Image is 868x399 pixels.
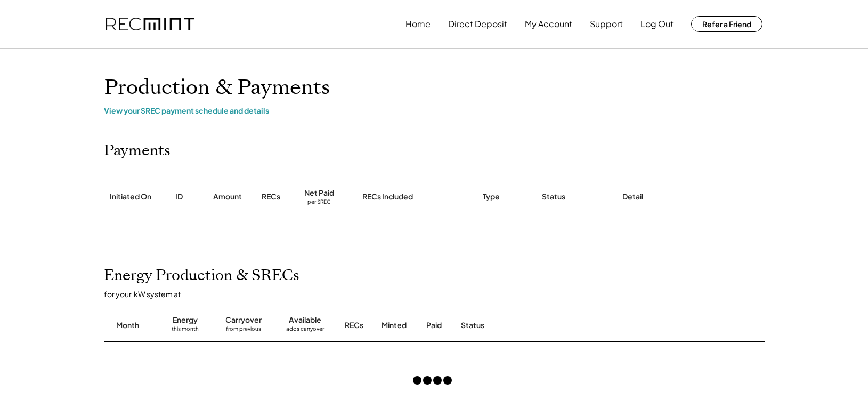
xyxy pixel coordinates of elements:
div: from previous [226,325,261,336]
div: Paid [426,320,442,331]
div: Carryover [225,315,262,325]
button: Home [405,13,431,35]
h2: Payments [104,142,171,160]
div: RECs [262,191,280,202]
div: RECs [345,320,363,331]
div: Available [289,315,321,325]
div: Month [116,320,139,331]
div: Amount [213,191,242,202]
div: for your kW system at [104,289,775,299]
div: Minted [382,320,407,331]
div: View your SREC payment schedule and details [104,106,765,115]
button: Direct Deposit [448,13,507,35]
button: Refer a Friend [691,16,762,32]
div: per SREC [307,198,331,206]
div: RECs Included [362,191,413,202]
h1: Production & Payments [104,75,765,100]
div: Status [542,191,565,202]
div: this month [172,325,199,336]
div: Detail [622,191,643,202]
button: My Account [525,13,572,35]
button: Log Out [640,13,674,35]
img: recmint-logotype%403x.png [106,18,194,31]
div: Status [461,320,642,331]
div: Net Paid [304,188,334,198]
div: ID [175,191,183,202]
div: adds carryover [286,325,324,336]
div: Initiated On [110,191,151,202]
h2: Energy Production & SRECs [104,267,299,285]
div: Energy [173,315,198,325]
button: Support [590,13,623,35]
div: Type [483,191,500,202]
